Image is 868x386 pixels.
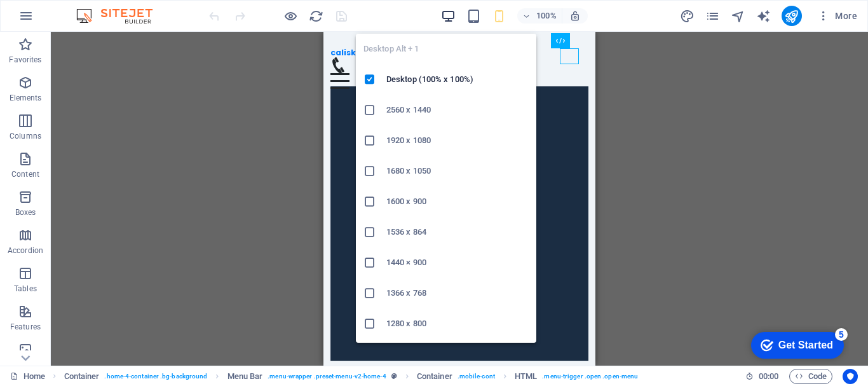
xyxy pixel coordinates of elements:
img: Editor Logo [73,8,168,24]
h6: 1920 x 1080 [386,133,529,148]
span: Click to select. Double-click to edit [515,369,537,384]
div: Get Started 5 items remaining, 0% complete [10,6,103,33]
button: Usercentrics [843,369,858,384]
span: Code [795,369,827,384]
p: Content [11,169,39,179]
h6: 1536 x 864 [386,224,529,240]
h6: Session time [745,369,779,384]
nav: breadcrumb [64,369,639,384]
span: . home-4-container .bg-background [104,369,207,384]
span: . mobile-cont [458,369,495,384]
i: Publish [784,9,799,24]
span: 00 00 [759,369,778,384]
i: Pages (Ctrl+Alt+S) [705,9,720,24]
p: Favorites [9,55,41,65]
span: . menu-trigger .open .open-menu [542,369,638,384]
span: . menu-wrapper .preset-menu-v2-home-4 [268,369,386,384]
i: Design (Ctrl+Alt+Y) [680,9,695,24]
button: Click here to leave preview mode and continue editing [283,8,298,24]
button: reload [308,8,323,24]
h6: 1366 x 768 [386,286,529,301]
span: : [768,371,770,381]
i: AI Writer [756,9,771,24]
i: Reload page [309,9,323,24]
span: Click to select. Double-click to edit [417,369,452,384]
p: Boxes [15,207,36,217]
h6: 2560 x 1440 [386,102,529,118]
button: More [812,6,862,26]
div: 5 [94,3,107,15]
button: Code [789,369,832,384]
span: Click to select. Double-click to edit [227,369,263,384]
p: Elements [10,93,42,103]
a: Click to cancel selection. Double-click to open Pages [10,369,45,384]
button: design [680,8,695,24]
h6: 1280 x 800 [386,316,529,331]
p: Columns [10,131,41,141]
button: text_generator [756,8,771,24]
p: Features [10,322,41,332]
button: publish [782,6,802,26]
i: On resize automatically adjust zoom level to fit chosen device. [569,10,581,22]
h6: 1440 × 900 [386,255,529,270]
p: Accordion [8,245,43,256]
h6: 1680 x 1050 [386,163,529,179]
h6: Desktop (100% x 100%) [386,72,529,87]
p: Tables [14,284,37,294]
i: This element is a customizable preset [391,373,397,380]
span: Click to select. Double-click to edit [64,369,100,384]
i: Navigator [731,9,745,24]
h6: 100% [536,8,557,24]
button: navigator [731,8,746,24]
button: pages [705,8,721,24]
span: More [817,10,857,22]
div: Get Started [37,14,92,25]
h6: 1600 x 900 [386,194,529,209]
button: 100% [517,8,562,24]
